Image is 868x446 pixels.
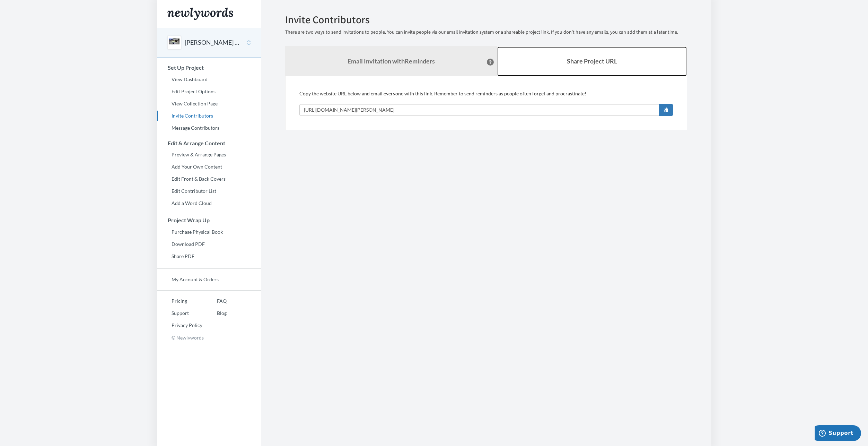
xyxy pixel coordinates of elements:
a: Add Your Own Content [157,162,261,172]
a: Privacy Policy [157,320,202,331]
h3: Set Up Project [157,65,261,71]
a: Preview & Arrange Pages [157,149,261,160]
a: Edit Contributor List [157,186,261,196]
div: Copy the website URL below and email everyone with this link. Remember to send reminders as peopl... [299,90,673,116]
a: Add a Word Cloud [157,198,261,208]
a: Message Contributors [157,123,261,133]
a: Invite Contributors [157,111,261,121]
a: Pricing [157,296,202,306]
a: View Collection Page [157,98,261,109]
button: [PERSON_NAME] Reflections [185,38,241,47]
p: © Newlywords [157,332,261,343]
iframe: Opens a widget where you can chat to one of our agents [815,425,861,443]
a: Support [157,308,202,318]
b: Share Project URL [567,57,617,65]
a: FAQ [202,296,227,306]
a: Purchase Physical Book [157,227,261,237]
p: There are two ways to send invitations to people. You can invite people via our email invitation ... [285,29,687,36]
a: Share PDF [157,251,261,261]
a: Edit Project Options [157,86,261,97]
h3: Edit & Arrange Content [157,140,261,146]
a: View Dashboard [157,74,261,85]
strong: Email Invitation with Reminders [348,57,435,65]
a: Download PDF [157,239,261,249]
a: Blog [202,308,227,318]
a: My Account & Orders [157,274,261,285]
a: Edit Front & Back Covers [157,174,261,184]
h3: Project Wrap Up [157,217,261,223]
img: Newlywords logo [167,8,233,20]
h2: Invite Contributors [285,14,687,25]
